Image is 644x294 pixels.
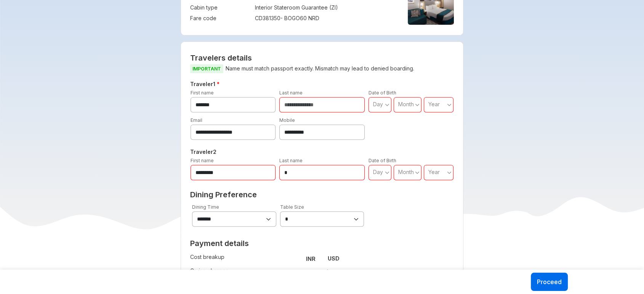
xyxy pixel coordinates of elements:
[447,169,452,176] svg: angle down
[368,158,396,163] label: Date of Birth
[190,2,251,13] td: Cabin type
[283,252,287,265] td: :
[190,265,283,279] td: Cruise charges
[328,255,340,262] strong: USD
[192,204,219,210] label: Dining Time
[398,169,414,175] span: Month
[190,239,340,248] h2: Payment details
[190,190,454,199] h2: Dining Preference
[385,169,389,176] svg: angle down
[191,158,214,163] label: First name
[428,169,440,175] span: Year
[531,273,568,291] button: Proceed
[385,101,389,109] svg: angle down
[190,252,283,265] td: Cost breakup
[415,101,420,109] svg: angle down
[251,13,255,24] td: :
[319,267,340,278] td: $ 1158
[255,2,395,13] td: Interior Stateroom Guarantee (ZI)
[191,90,214,96] label: First name
[191,117,202,123] label: Email
[189,147,456,157] h5: Traveler 2
[255,14,395,22] div: CD381350 - BOGO60 NRD
[306,256,316,262] strong: INR
[368,90,396,96] label: Date of Birth
[190,64,454,73] p: Name must match passport exactly. Mismatch may lead to denied boarding.
[189,80,456,89] h5: Traveler 1
[428,101,440,107] span: Year
[279,158,303,163] label: Last name
[251,2,255,13] td: :
[398,101,414,107] span: Month
[279,117,295,123] label: Mobile
[373,101,383,107] span: Day
[280,204,304,210] label: Table Size
[373,169,383,175] span: Day
[287,267,319,278] td: ₹ 104532
[279,90,303,96] label: Last name
[190,64,223,73] span: IMPORTANT
[190,53,454,62] h2: Travelers details
[447,101,452,109] svg: angle down
[415,169,420,176] svg: angle down
[190,13,251,24] td: Fare code
[283,265,287,279] td: :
